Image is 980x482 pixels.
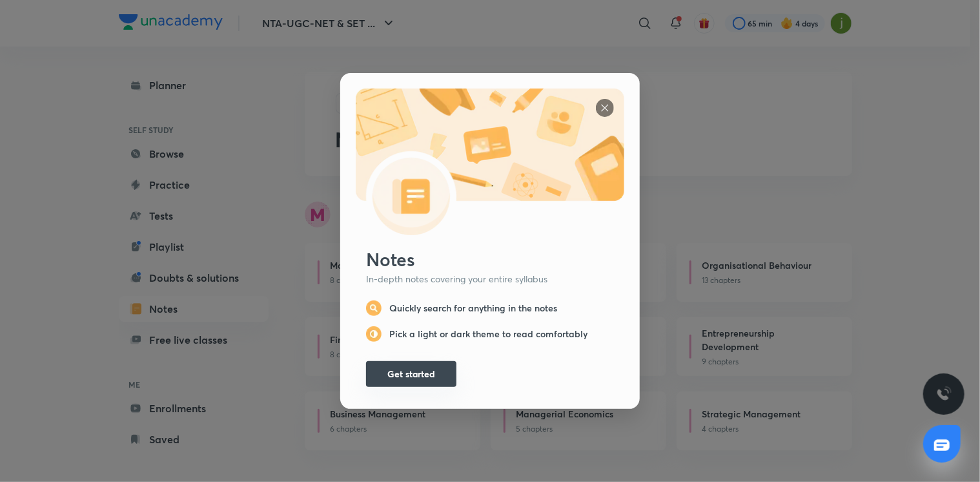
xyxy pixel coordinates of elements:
img: notes [366,300,382,316]
img: notes [356,89,624,235]
img: notes [366,326,382,342]
h6: Pick a light or dark theme to read comfortably [389,328,587,340]
p: In-depth notes covering your entire syllabus [366,273,614,285]
img: notes [596,99,614,117]
div: Notes [366,247,624,271]
button: Get started [366,361,456,387]
h6: Quickly search for anything in the notes [389,302,557,314]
